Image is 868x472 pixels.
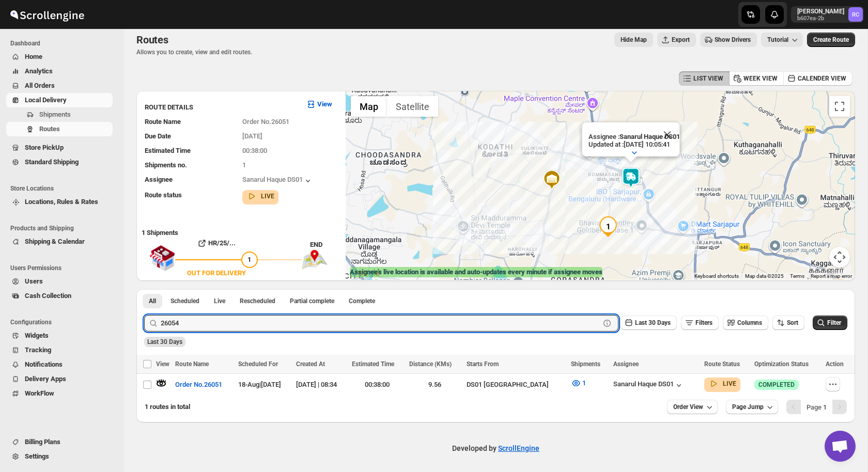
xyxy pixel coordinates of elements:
button: HR/25/... [175,235,258,251]
button: WorkFlow [6,386,113,401]
span: Settings [25,452,49,460]
span: Shipments no. [145,161,187,169]
span: Map data ©2025 [745,273,784,279]
span: 1 routes in total [145,403,190,411]
input: Search Route Name Eg.Order No.26051 [161,315,600,332]
span: Configurations [10,318,117,326]
button: Map action label [614,33,653,47]
span: Estimated Time [145,147,191,154]
span: Widgets [25,332,49,339]
button: Sort [772,316,804,330]
button: Cash Collection [6,289,113,303]
span: Optimization Status [754,360,809,368]
p: Developed by [452,443,539,453]
span: Show Drivers [715,36,751,44]
b: HR/25/... [208,239,236,247]
span: WorkFlow [25,389,54,397]
span: Locations, Rules & Rates [25,198,98,206]
button: Sanarul Haque DS01 [242,176,313,186]
span: All [149,297,156,305]
button: Map camera controls [829,247,850,268]
div: 00:38:00 [352,380,403,390]
b: 1 Shipments [136,224,178,237]
span: Assignee [613,360,639,368]
span: 1 [247,256,251,263]
button: Notifications [6,357,113,372]
button: LIST VIEW [679,71,730,86]
span: 1 [582,379,586,387]
button: Toggle fullscreen view [829,96,850,117]
span: Filter [827,319,841,326]
span: Store PickUp [25,144,64,151]
span: Shipments [571,360,600,368]
span: Scheduled [171,297,199,305]
span: Route Name [175,360,209,368]
span: CALENDER VIEW [798,74,846,83]
span: Users Permissions [10,264,117,272]
button: Widgets [6,328,113,343]
button: Order No.26051 [169,376,228,393]
button: View [300,96,338,113]
span: 1 [242,161,246,169]
span: Standard Shipping [25,158,79,166]
span: Home [25,53,42,60]
img: shop.svg [149,238,175,278]
span: Export [672,36,690,44]
p: Allows you to create, view and edit routes. [136,48,252,56]
button: Close [655,122,679,147]
span: Route Status [704,360,740,368]
button: Filters [681,316,719,330]
b: LIVE [261,193,274,200]
div: [DATE] | 08:34 [296,380,346,390]
button: LIVE [246,191,274,201]
span: LIST VIEW [693,74,723,83]
span: Estimated Time [352,360,394,368]
span: Local Delivery [25,96,67,104]
button: Settings [6,449,113,464]
button: 1 [565,375,592,391]
span: Due Date [145,132,171,140]
span: Routes [136,34,168,46]
div: 1 [598,216,618,237]
span: Last 30 Days [147,338,182,345]
div: OUT FOR DELIVERY [187,268,246,278]
span: Scheduled For [238,360,278,368]
button: Delivery Apps [6,372,113,386]
span: Analytics [25,67,53,75]
button: Show street map [351,96,387,117]
span: Order No.26051 [175,380,222,390]
button: Billing Plans [6,435,113,449]
span: Page [807,403,827,411]
span: Assignee [145,176,173,183]
button: Keyboard shortcuts [694,273,739,280]
a: Open chat [825,431,856,462]
p: b607ea-2b [797,15,844,22]
button: Last 30 Days [621,316,677,330]
span: Tutorial [767,36,788,44]
span: Products and Shipping [10,224,117,232]
img: trip_end.png [302,250,328,270]
button: LIVE [708,379,736,389]
span: Columns [737,319,762,326]
span: 18-Aug | [DATE] [238,381,281,388]
span: Rescheduled [240,297,275,305]
span: Shipments [39,111,71,118]
span: Shipping & Calendar [25,238,85,245]
p: Updated at : [DATE] 10:05:41 [588,140,679,148]
span: Users [25,277,43,285]
button: Show satellite imagery [387,96,438,117]
button: WEEK VIEW [729,71,784,86]
h3: ROUTE DETAILS [145,102,298,113]
p: Assignee : [588,133,679,140]
button: Show Drivers [700,33,757,47]
button: Analytics [6,64,113,78]
a: Terms [790,273,804,279]
button: Filter [813,316,847,330]
div: END [310,240,340,250]
span: [DATE] [242,132,262,140]
span: Created At [296,360,325,368]
button: User menu [791,6,864,23]
button: Create Route [807,33,855,47]
div: Sanarul Haque DS01 [613,380,684,390]
span: Sort [787,319,798,326]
